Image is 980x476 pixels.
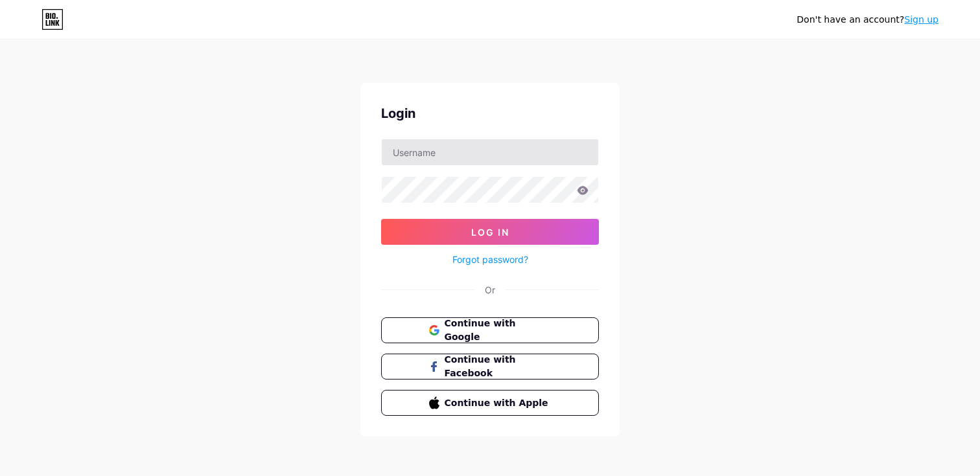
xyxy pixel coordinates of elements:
[381,104,599,123] div: Login
[452,253,528,266] a: Forgot password?
[381,219,599,245] button: Log In
[445,353,552,380] span: Continue with Facebook
[381,317,599,343] button: Continue with Google
[445,396,552,410] span: Continue with Apple
[904,14,939,25] a: Sign up
[445,317,552,344] span: Continue with Google
[471,227,509,238] span: Log In
[485,283,495,297] div: Or
[382,139,598,165] input: Username
[381,354,599,380] button: Continue with Facebook
[797,13,939,27] div: Don't have an account?
[381,390,599,416] button: Continue with Apple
